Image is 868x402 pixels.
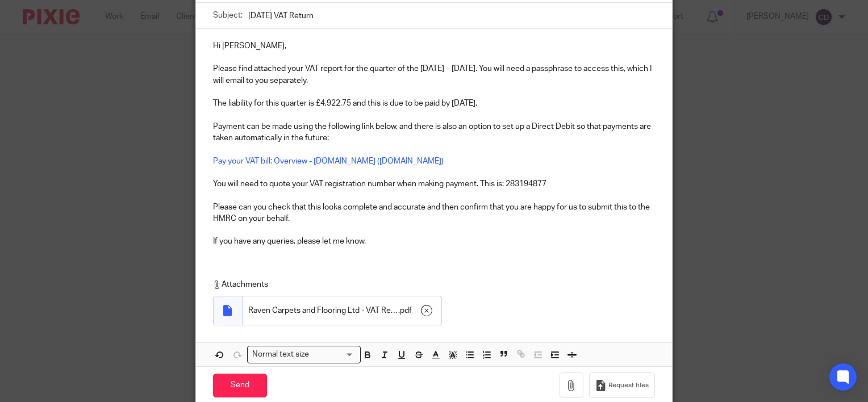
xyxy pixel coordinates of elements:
div: Search for option [247,346,361,363]
p: Please find attached your VAT report for the quarter of the [DATE] – [DATE]. You will need a pass... [213,63,655,86]
label: Subject: [213,10,243,21]
p: Please can you check that this looks complete and accurate and then confirm that you are happy fo... [213,202,655,225]
p: Hi [PERSON_NAME], [213,40,655,52]
p: Payment can be made using the following link below, and there is also an option to set up a Direc... [213,121,655,144]
p: You will need to quote your VAT registration number when making payment. This is: 283194877 [213,178,655,190]
p: If you have any queries, please let me know. [213,236,655,247]
p: Attachments [213,279,650,290]
input: Search for option [313,349,354,361]
span: Normal text size [250,349,312,361]
span: pdf [400,305,412,316]
p: The liability for this quarter is £4,922.75 and this is due to be paid by [DATE]. [213,98,655,109]
a: Pay your VAT bill: Overview - [DOMAIN_NAME] ([DOMAIN_NAME]) [213,157,444,165]
button: Request files [589,372,655,398]
input: Send [213,374,267,398]
div: . [243,296,441,325]
span: Request files [608,381,649,390]
span: Raven Carpets and Flooring Ltd - VAT Return [DATE] [248,305,398,316]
